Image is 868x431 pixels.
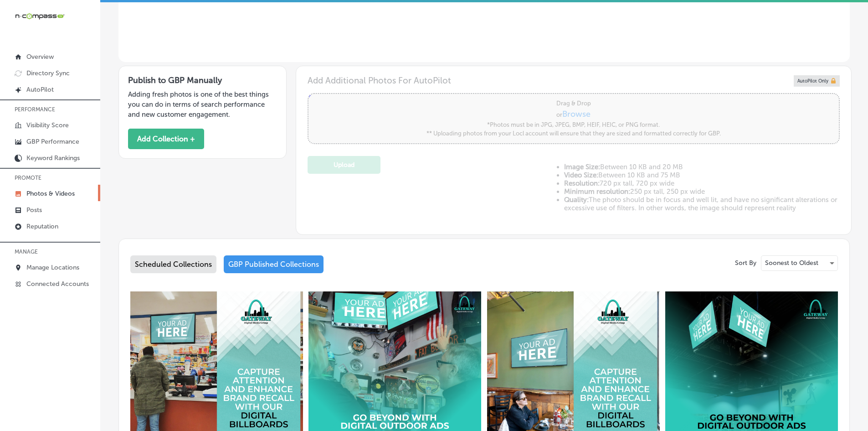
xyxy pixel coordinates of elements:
[26,121,69,129] p: Visibility Score
[128,129,204,149] button: Add Collection +
[765,259,818,267] p: Soonest to Oldest
[26,223,58,230] p: Reputation
[26,154,80,162] p: Keyword Rankings
[15,12,65,21] img: 660ab0bf-5cc7-4cb8-ba1c-48b5ae0f18e60NCTV_CLogo_TV_Black_-500x88.png
[26,138,79,145] p: GBP Performance
[26,69,70,77] p: Directory Sync
[761,256,837,270] div: Soonest to Oldest
[26,190,75,197] p: Photos & Videos
[128,75,277,85] h3: Publish to GBP Manually
[26,53,54,61] p: Overview
[26,280,89,288] p: Connected Accounts
[26,86,54,93] p: AutoPilot
[735,259,756,267] p: Sort By
[128,89,277,119] p: Adding fresh photos is one of the best things you can do in terms of search performance and new c...
[224,255,324,273] div: GBP Published Collections
[26,264,79,271] p: Manage Locations
[130,255,216,273] div: Scheduled Collections
[26,206,42,214] p: Posts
